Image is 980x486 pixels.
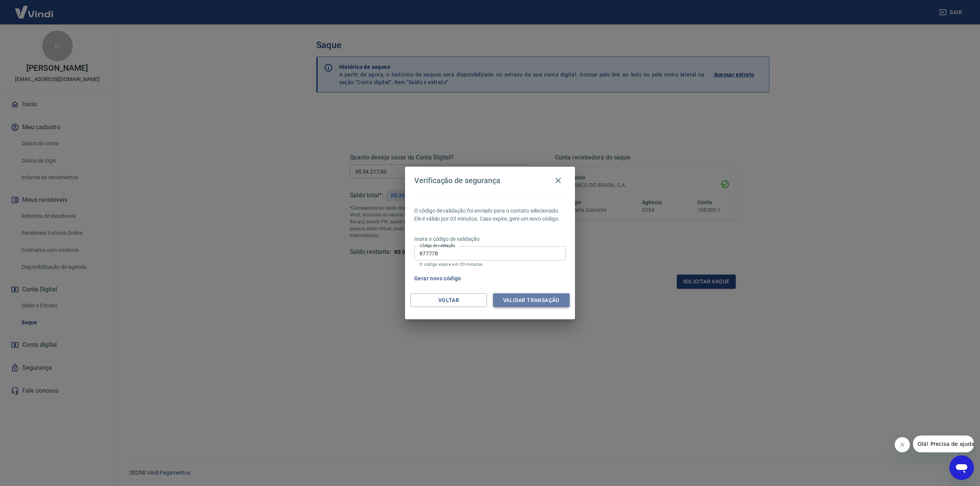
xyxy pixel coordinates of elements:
h4: Verificação de segurança [414,176,500,185]
button: Voltar [410,293,487,307]
p: Insira o código de validação [414,235,566,243]
label: Código de validação [420,243,455,249]
span: Olá! Precisa de ajuda? [5,5,64,11]
p: O código de validação foi enviado para o contato selecionado. Ele é válido por 03 minutos. Caso e... [414,207,566,223]
iframe: Fechar mensagem [895,437,910,452]
iframe: Mensagem da empresa [913,436,974,452]
p: O código expira em 03 minutos. [420,262,560,267]
button: Gerar novo código [411,271,464,286]
iframe: Botão para abrir a janela de mensagens [949,455,974,480]
button: Validar transação [493,293,570,307]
